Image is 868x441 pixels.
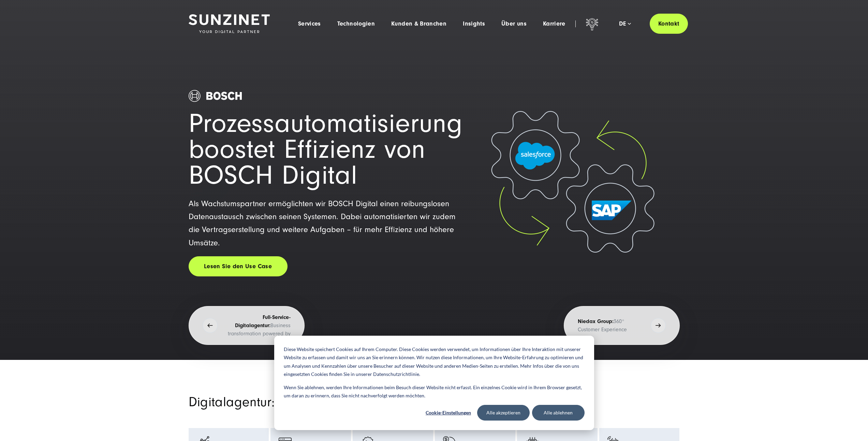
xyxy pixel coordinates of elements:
a: Kontakt [650,14,688,34]
a: Lesen Sie den Use Case [189,256,288,276]
a: Services [298,20,321,27]
a: Insights [463,20,485,27]
div: Cookie banner [274,336,594,430]
a: Kunden & Branchen [391,20,446,27]
p: Als Wachstumspartner ermöglichten wir BOSCH Digital einen reibungslosen Datenaustausch zwischen s... [189,197,463,250]
a: Technologien [337,20,375,27]
img: bosch-logo-white [189,90,242,102]
button: Niedax Group:360° Customer Experience [564,306,680,345]
img: SUNZINET Full Service Digital Agentur [189,14,270,33]
h2: Digitalagentur: Unsere Services [189,394,513,410]
p: Business transformation powered by digital innovation [223,313,291,338]
a: Karriere [543,20,565,27]
button: Alle akzeptieren [477,405,530,421]
button: Alle ablehnen [532,405,585,421]
div: de [619,20,631,27]
p: 360° Customer Experience [578,317,646,334]
button: Full-Service-Digitalagentur:Business transformation powered by digital innovation [189,306,305,345]
p: Wenn Sie ablehnen, werden Ihre Informationen beim Besuch dieser Website nicht erfasst. Ein einzel... [284,383,585,400]
h1: Prozessautomatisierung boostet Effizienz von BOSCH Digital [189,111,463,188]
strong: Niedax Group: [578,318,614,324]
strong: Full-Service-Digitalagentur: [235,314,291,329]
img: Salesforce und SAP Integration - Salesforce Agentur SUNZINET [488,111,658,253]
a: Über uns [501,20,527,27]
p: Diese Website speichert Cookies auf Ihrem Computer. Diese Cookies werden verwendet, um Informatio... [284,345,585,379]
button: Cookie-Einstellungen [422,405,475,421]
